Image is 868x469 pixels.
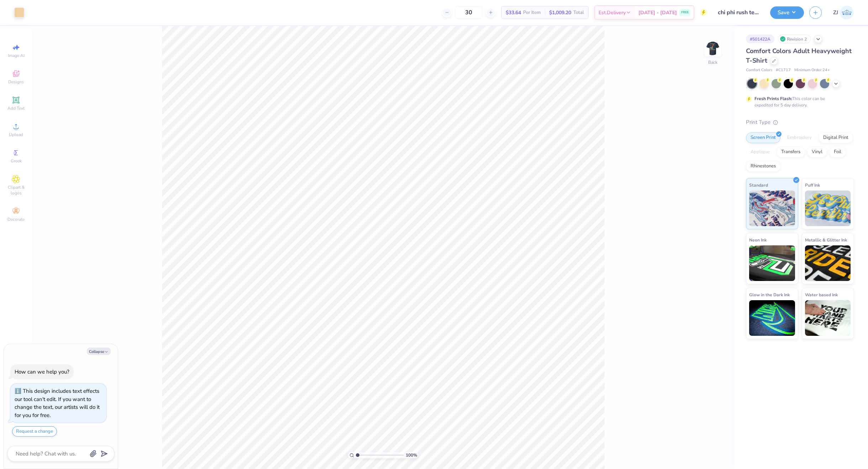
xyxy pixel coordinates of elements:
span: Glow in the Dark Ink [749,291,790,298]
img: Standard [749,191,795,226]
img: Neon Ink [749,245,795,281]
span: Clipart & logos [4,184,28,196]
span: Minimum Order: 24 + [794,67,830,73]
button: Save [770,6,804,19]
span: Est. Delivery [599,9,626,16]
div: Embroidery [783,132,816,143]
img: Water based Ink [805,300,851,336]
span: Puff Ink [805,181,820,189]
div: How can we help you? [15,368,69,375]
div: Applique [746,147,774,157]
span: Designs [8,79,24,85]
img: Zhor Junavee Antocan [840,6,854,20]
div: This color can be expedited for 5 day delivery. [754,95,842,108]
span: Comfort Colors [746,67,772,73]
div: Transfers [777,147,805,157]
div: Foil [829,147,846,157]
span: Water based Ink [805,291,838,298]
span: Neon Ink [749,236,767,244]
span: Upload [9,132,23,137]
span: Standard [749,181,768,189]
span: Metallic & Glitter Ink [805,236,847,244]
div: Digital Print [819,132,853,143]
div: Screen Print [746,132,780,143]
input: – – [455,6,483,19]
span: # C1717 [776,67,791,73]
span: FREE [681,10,689,15]
a: ZJ [833,6,854,20]
span: Per Item [523,9,541,16]
div: This design includes text effects our tool can't edit. If you want to change the text, our artist... [15,387,100,419]
div: Vinyl [807,147,827,157]
img: Glow in the Dark Ink [749,300,795,336]
button: Collapse [87,348,111,355]
input: Untitled Design [712,5,765,20]
span: Decorate [7,217,25,222]
img: Back [706,41,720,56]
img: Metallic & Glitter Ink [805,245,851,281]
span: Image AI [8,53,25,58]
div: Rhinestones [746,161,780,172]
span: Greek [11,158,22,164]
span: Comfort Colors Adult Heavyweight T-Shirt [746,47,852,65]
span: ZJ [833,9,838,17]
button: Request a change [12,426,57,437]
div: # 501422A [746,35,774,43]
img: Puff Ink [805,191,851,226]
div: Revision 2 [778,35,811,43]
span: Add Text [7,105,25,111]
span: Total [573,9,584,16]
span: 100 % [406,452,417,458]
span: $33.64 [506,9,521,16]
span: $1,009.20 [549,9,571,16]
div: Print Type [746,118,854,126]
div: Back [708,59,717,66]
strong: Fresh Prints Flash: [754,96,792,101]
span: [DATE] - [DATE] [638,9,677,16]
